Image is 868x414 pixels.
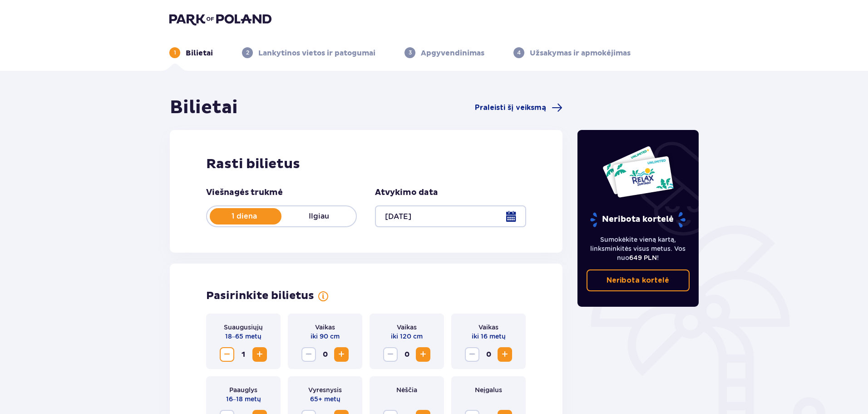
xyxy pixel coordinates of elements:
font: Paauglys [229,386,257,394]
font: 649 PLN [629,254,657,261]
div: 3Apgyvendinimas [404,47,484,58]
font: Bilietai [186,49,213,58]
div: 1Bilietai [169,47,213,58]
font: Rasti bilietus [206,155,300,172]
span: 1 [236,347,251,362]
font: Vaikas [397,324,417,331]
font: Neribota kortelė [602,214,674,224]
font: 16–18 metų [226,395,261,403]
font: ! [657,254,659,261]
font: iki 16 metų [472,333,506,340]
img: Lenkijos parko logotipas [169,13,271,25]
div: 4Užsakymas ir apmokėjimas [513,47,631,58]
font: Viešnagės trukmė [206,187,283,198]
font: 0 [323,350,328,359]
font: Bilietai [170,96,238,119]
font: 4 [517,49,521,56]
font: Lankytinos vietos ir patogumai [258,49,375,58]
font: Ilgiau [309,212,329,220]
font: Praleisti šį veiksmą [475,104,546,111]
font: Neįgalus [475,386,502,394]
button: Padidinti [416,347,430,362]
font: Vaikas [478,324,498,331]
font: Neribota kortelė [607,277,669,284]
font: iki 90 cm [311,333,340,340]
button: Padidinti [498,347,512,362]
font: Vyresnysis [308,386,342,394]
button: Sumažinti [220,347,234,362]
button: Padidinti [334,347,349,362]
font: 3 [409,49,412,56]
font: 1 diena [232,212,257,220]
font: Nėščia [396,386,417,394]
img: Du įėjimo į „Suntago“ atvirukai su užrašu „NERIBOTAS POILSIS“ baltame fone su tropiniais lapais i... [602,145,674,198]
font: Suaugusiųjų [224,324,263,331]
font: Pasirinkite bilietus [206,289,314,303]
button: Padidinti [252,347,267,362]
a: Praleisti šį veiksmą [475,102,562,113]
font: 1 [174,49,176,56]
div: 2Lankytinos vietos ir patogumai [242,47,375,58]
button: Sumažinti [301,347,316,362]
font: Sumokėkite vieną kartą, linksminkitės visus metus. Vos nuo [590,236,686,261]
font: 0 [404,350,409,359]
font: 18–65 metų [225,333,261,340]
button: Sumažinti [383,347,398,362]
button: Sumažinti [465,347,479,362]
font: Apgyvendinimas [421,49,484,58]
font: Užsakymas ir apmokėjimas [530,49,631,58]
font: Atvykimo data [375,187,438,198]
font: 2 [246,49,249,56]
a: Neribota kortelė [587,269,690,291]
font: 0 [486,350,491,359]
font: iki 120 cm [391,333,423,340]
font: Vaikas [315,324,335,331]
font: 65+ metų [310,395,340,403]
